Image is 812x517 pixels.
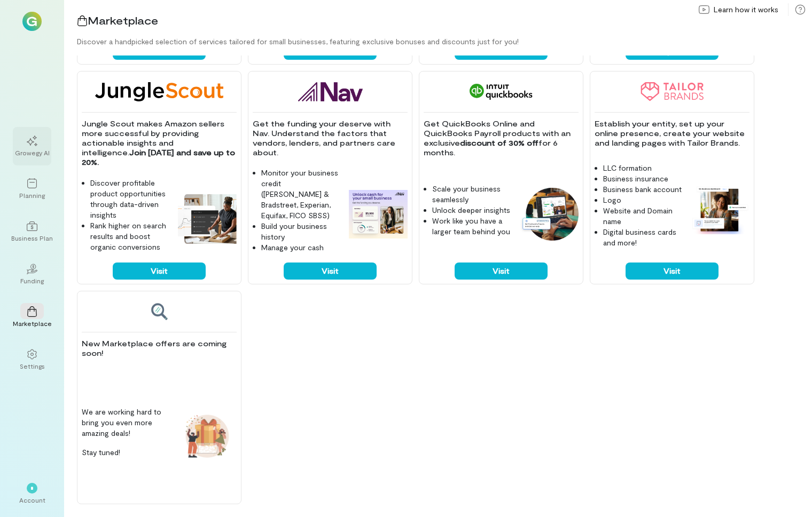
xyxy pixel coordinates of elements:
[20,362,45,370] div: Settings
[595,119,749,148] p: Establish your entity, set up your online presence, create your website and landing pages with Ta...
[178,407,237,466] img: Coming soon feature
[15,148,50,157] div: Growegy AI
[432,216,511,237] li: Work like you have a larger team behind you
[626,263,719,280] button: Visit
[691,185,749,235] img: Tailor Brands feature
[603,195,682,205] li: Logo
[520,188,579,241] img: QuickBooks feature
[714,4,778,15] span: Learn how it works
[19,191,45,200] div: Planning
[470,82,533,101] img: QuickBooks
[13,474,51,513] div: *Account
[20,276,44,285] div: Funding
[603,227,682,248] li: Digital business cards and more!
[261,168,340,221] li: Monitor your business credit ([PERSON_NAME] & Bradstreet, Experian, Equifax, FICO SBSS)
[641,82,704,101] img: Tailor Brands
[261,242,340,253] li: Manage your cash
[455,263,548,280] button: Visit
[603,163,682,173] li: LLC formation
[82,339,237,358] p: New Marketplace offers are coming soon!
[298,82,363,101] img: Nav
[349,190,408,239] img: Nav feature
[150,302,168,321] img: Coming soon
[82,148,237,166] strong: Join [DATE] and save up to 20%.
[113,263,206,280] button: Visit
[82,407,169,439] p: We are working hard to bring you even more amazing deals!
[284,263,377,280] button: Visit
[88,14,158,27] span: Marketplace
[424,119,579,157] p: Get QuickBooks Online and QuickBooks Payroll products with an exclusive for 6 months.
[460,138,538,147] strong: discount of 30% off
[90,220,169,252] li: Rank higher on search results and boost organic conversions
[13,127,51,165] a: Growegy AI
[82,119,237,167] p: Jungle Scout makes Amazon sellers more successful by providing actionable insights and intelligence.
[95,82,223,101] img: Jungle Scout
[603,205,682,227] li: Website and Domain name
[261,221,340,242] li: Build your business history
[432,205,511,216] li: Unlock deeper insights
[11,234,53,242] div: Business Plan
[82,447,169,458] p: Stay tuned!
[90,178,169,220] li: Discover profitable product opportunities through data-driven insights
[603,173,682,184] li: Business insurance
[19,496,45,504] div: Account
[13,255,51,293] a: Funding
[253,119,408,157] p: Get the funding your deserve with Nav. Understand the factors that vendors, lenders, and partners...
[13,298,51,336] a: Marketplace
[13,170,51,208] a: Planning
[77,36,812,47] div: Discover a handpicked selection of services tailored for small businesses, featuring exclusive bo...
[603,184,682,195] li: Business bank account
[432,184,511,205] li: Scale your business seamlessly
[178,194,237,244] img: Jungle Scout feature
[13,319,52,328] div: Marketplace
[13,212,51,251] a: Business Plan
[13,340,51,379] a: Settings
